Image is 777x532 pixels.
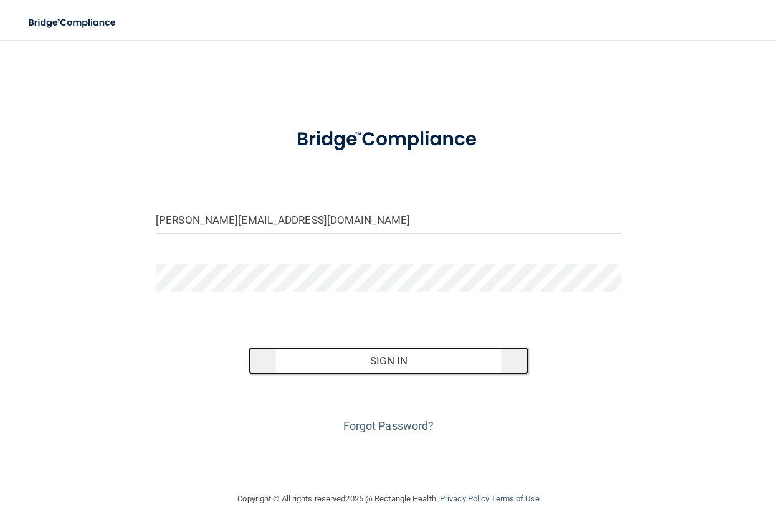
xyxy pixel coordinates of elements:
input: Email [156,206,621,234]
a: Forgot Password? [343,419,434,432]
img: bridge_compliance_login_screen.278c3ca4.svg [19,10,127,36]
a: Privacy Policy [440,494,489,503]
div: Copyright © All rights reserved 2025 @ Rectangle Health | | [161,479,616,519]
a: Terms of Use [491,494,539,503]
img: bridge_compliance_login_screen.278c3ca4.svg [277,115,500,164]
button: Sign In [249,347,528,374]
